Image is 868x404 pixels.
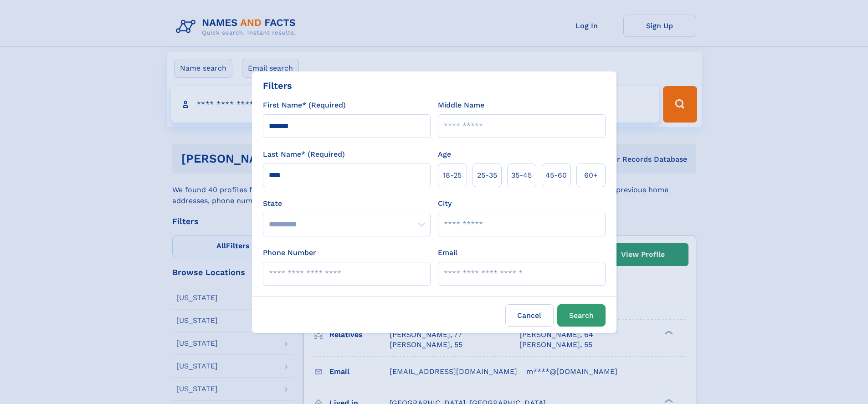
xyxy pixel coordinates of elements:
label: Email [438,247,457,258]
label: Last Name* (Required) [263,149,345,160]
label: Cancel [505,304,554,327]
label: First Name* (Required) [263,100,346,111]
span: 60+ [584,170,598,181]
label: State [263,198,431,209]
label: Middle Name [438,100,484,111]
button: Search [557,304,606,327]
div: Filters [263,79,292,92]
span: 25‑35 [477,170,497,181]
label: City [438,198,452,209]
span: 35‑45 [511,170,532,181]
span: 45‑60 [545,170,567,181]
label: Phone Number [263,247,316,258]
label: Age [438,149,451,160]
span: 18‑25 [443,170,462,181]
